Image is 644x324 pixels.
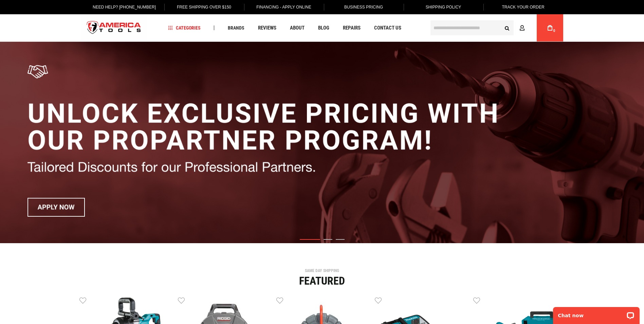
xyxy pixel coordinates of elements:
[501,21,514,34] button: Search
[340,23,364,33] a: Repairs
[287,23,308,33] a: About
[255,23,279,33] a: Reviews
[81,15,147,41] img: America Tools
[79,275,565,286] div: Featured
[290,25,305,31] span: About
[228,25,244,30] span: Brands
[165,23,204,33] a: Categories
[81,15,147,41] a: store logo
[343,25,361,31] span: Repairs
[315,23,332,33] a: Blog
[553,29,555,33] span: 0
[225,23,247,33] a: Brands
[374,25,401,31] span: Contact Us
[168,25,201,30] span: Categories
[318,25,329,31] span: Blog
[544,14,556,41] a: 0
[79,269,565,273] div: SAME DAY SHIPPING
[549,303,644,324] iframe: LiveChat chat widget
[426,5,461,10] span: Shipping Policy
[258,25,276,31] span: Reviews
[371,23,404,33] a: Contact Us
